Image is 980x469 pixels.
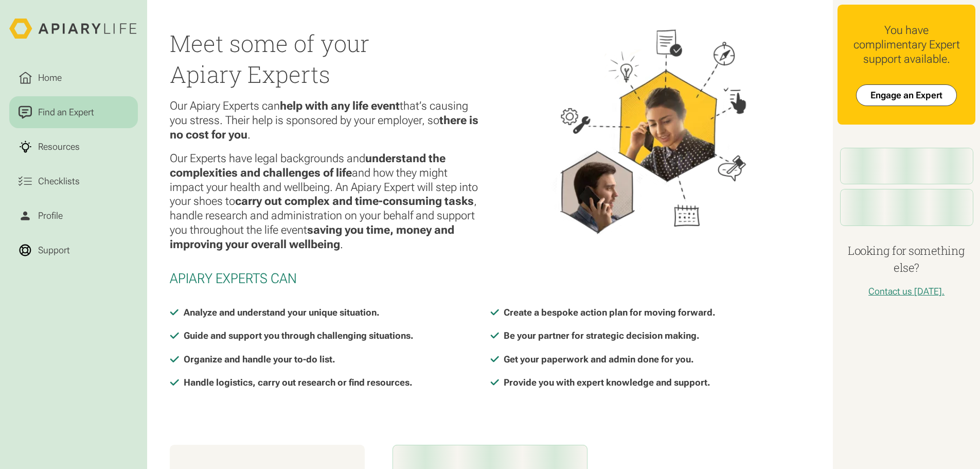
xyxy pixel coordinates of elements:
div: Provide you with expert knowledge and support. [504,375,710,390]
p: Our Experts have legal backgrounds and and how they might impact your health and wellbeing. An Ap... [170,151,480,252]
p: Our Apiary Experts can that’s causing you stress. Their help is sponsored by your employer, so . [170,99,480,142]
div: Profile [35,209,65,223]
div: Resources [35,140,82,154]
strong: saving you time, money and improving your overall wellbeing [170,223,454,251]
a: Home [9,62,138,94]
h2: Meet some of your Apiary Experts [170,28,480,90]
a: Find an Expert [9,96,138,129]
a: Contact us [DATE]. [868,286,945,297]
a: Checklists [9,165,138,198]
strong: understand the complexities and challenges of life [170,151,446,179]
div: Organize and handle your to-do list. [184,352,335,367]
a: Engage an Expert [856,84,957,106]
div: Guide and support you through challenging situations. [184,328,414,343]
a: Support [9,234,138,267]
strong: there is no cost for you [170,113,478,141]
a: Profile [9,200,138,232]
div: Analyze and understand your unique situation. [184,305,380,320]
h2: Apiary Experts Can [170,270,810,287]
div: Handle logistics, carry out research or find resources. [184,375,413,390]
div: You have complimentary Expert support available. [847,23,966,66]
div: Support [35,244,72,257]
div: Get your paperwork and admin done for you. [504,352,694,367]
div: Find an Expert [35,106,96,119]
div: Home [35,71,64,85]
strong: help with any life event [280,99,400,112]
strong: carry out complex and time-consuming tasks [235,194,474,207]
div: Create a bespoke action plan for moving forward. [504,305,716,320]
div: Checklists [35,175,82,188]
div: Be your partner for strategic decision making. [504,328,700,343]
h4: Looking for something else? [838,242,975,276]
a: Resources [9,131,138,163]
